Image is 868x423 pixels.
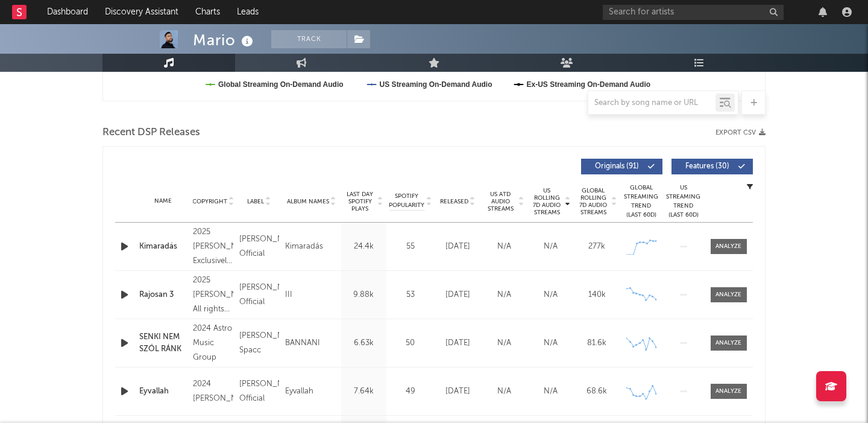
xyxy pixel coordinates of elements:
[530,337,571,349] div: N/A
[484,289,524,301] div: N/A
[603,5,784,20] input: Search for artists
[530,289,571,301] div: N/A
[484,191,517,212] span: US ATD Audio Streams
[577,337,617,349] div: 81.6k
[380,80,492,89] text: US Streaming On-Demand Audio
[484,241,524,253] div: N/A
[389,241,432,253] div: 55
[484,386,524,398] div: N/A
[192,198,227,205] span: Copyright
[581,159,662,174] button: Originals(91)
[139,241,187,253] a: Kimaradás
[239,281,279,310] div: [PERSON_NAME] Official
[530,386,571,398] div: N/A
[577,289,617,301] div: 140k
[577,386,617,398] div: 68.6k
[679,163,735,170] span: Features ( 30 )
[285,336,320,351] div: BANNANI
[577,241,617,253] div: 277k
[247,198,264,205] span: Label
[438,241,478,253] div: [DATE]
[193,377,233,406] div: 2024 [PERSON_NAME]
[530,187,564,216] span: US Rolling 7D Audio Streams
[344,289,383,301] div: 9.88k
[239,377,279,406] div: [PERSON_NAME] Official
[484,337,524,349] div: N/A
[389,192,424,210] span: Spotify Popularity
[623,183,659,220] div: Global Streaming Trend (Last 60D)
[438,386,478,398] div: [DATE]
[218,80,344,89] text: Global Streaming On-Demand Audio
[344,386,383,398] div: 7.64k
[389,289,432,301] div: 53
[102,126,200,140] span: Recent DSP Releases
[589,163,644,170] span: Originals ( 91 )
[389,386,432,398] div: 49
[285,384,313,399] div: Eyvallah
[671,159,753,174] button: Features(30)
[665,183,702,220] div: US Streaming Trend (Last 60D)
[344,241,383,253] div: 24.4k
[527,80,651,89] text: Ex-US Streaming On-Demand Audio
[389,337,432,349] div: 50
[344,337,383,349] div: 6.63k
[193,322,233,365] div: 2024 Astro Music Group
[139,386,187,398] a: Eyvallah
[715,129,766,136] button: Export CSV
[271,30,347,48] button: Track
[287,198,329,205] span: Album Names
[193,273,233,317] div: 2025 [PERSON_NAME]. All rights reserved.
[285,288,292,302] div: III
[285,240,323,254] div: Kimaradás
[440,198,468,205] span: Released
[139,289,187,301] a: Rajosan 3
[139,197,187,206] div: Name
[438,289,478,301] div: [DATE]
[344,191,376,212] span: Last Day Spotify Plays
[588,98,715,108] input: Search by song name or URL
[530,241,571,253] div: N/A
[193,30,256,50] div: Mario
[193,225,233,269] div: 2025 [PERSON_NAME]. Exclusively distributed by Believe.
[577,187,610,216] span: Global Rolling 7D Audio Streams
[438,337,478,349] div: [DATE]
[239,232,279,261] div: [PERSON_NAME] Official
[239,329,279,358] div: [PERSON_NAME] Spacc
[139,331,187,355] a: SENKI NEM SZÓL RÁNK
